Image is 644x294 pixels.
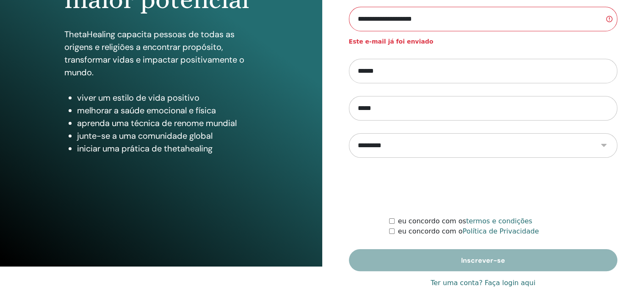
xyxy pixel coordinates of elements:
a: Política de Privacidade [462,227,539,235]
font: Ter uma conta? Faça login aqui [431,279,535,287]
font: aprenda uma técnica de renome mundial [77,118,237,129]
font: Este e-mail já foi enviado [349,38,434,45]
font: viver um estilo de vida positivo [77,92,199,103]
iframe: reCAPTCHA [419,170,547,203]
font: ThetaHealing capacita pessoas de todas as origens e religiões a encontrar propósito, transformar ... [64,29,244,78]
font: eu concordo com o [398,227,463,235]
a: termos e condições [466,217,532,225]
font: iniciar uma prática de thetahealing [77,143,213,154]
font: melhorar a saúde emocional e física [77,105,216,116]
font: junte-se a uma comunidade global [77,130,213,141]
font: eu concordo com os [398,217,466,225]
a: Ter uma conta? Faça login aqui [431,278,535,288]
